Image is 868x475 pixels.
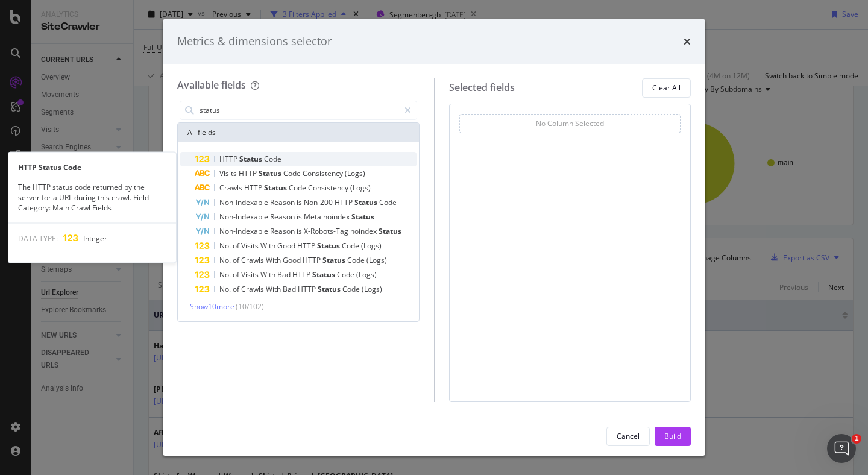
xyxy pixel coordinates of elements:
[356,269,377,280] span: (Logs)
[241,284,266,294] span: Crawls
[366,255,387,265] span: (Logs)
[233,255,241,265] span: of
[283,255,303,265] span: Good
[260,241,277,251] span: With
[219,168,239,178] span: Visits
[219,269,233,280] span: No.
[684,34,691,49] div: times
[297,212,304,222] span: is
[303,255,322,265] span: HTTP
[297,241,317,251] span: HTTP
[270,197,297,207] span: Reason
[297,197,304,207] span: is
[617,431,640,441] div: Cancel
[354,197,379,207] span: Status
[163,19,705,456] div: modal
[233,241,241,251] span: of
[347,255,366,265] span: Code
[342,241,361,251] span: Code
[345,168,365,178] span: (Logs)
[350,183,371,193] span: (Logs)
[259,168,283,178] span: Status
[283,168,303,178] span: Code
[219,212,270,222] span: Non-Indexable
[266,284,283,294] span: With
[351,212,374,222] span: Status
[304,226,350,236] span: X-Robots-Tag
[241,269,260,280] span: Visits
[177,34,332,49] div: Metrics & dimensions selector
[379,226,401,236] span: Status
[264,154,281,164] span: Code
[304,212,323,222] span: Meta
[219,154,239,164] span: HTTP
[239,168,259,178] span: HTTP
[241,255,266,265] span: Crawls
[219,241,233,251] span: No.
[277,241,297,251] span: Good
[198,101,399,119] input: Search by field name
[342,284,362,294] span: Code
[177,78,246,92] div: Available fields
[303,168,345,178] span: Consistency
[318,284,342,294] span: Status
[317,241,342,251] span: Status
[298,284,318,294] span: HTTP
[304,197,335,207] span: Non-200
[178,123,419,142] div: All fields
[827,434,856,463] iframe: Intercom live chat
[292,269,312,280] span: HTTP
[449,81,515,95] div: Selected fields
[233,284,241,294] span: of
[652,83,681,93] div: Clear All
[190,301,234,312] span: Show 10 more
[308,183,350,193] span: Consistency
[233,269,241,280] span: of
[323,212,351,222] span: noindex
[361,241,382,251] span: (Logs)
[335,197,354,207] span: HTTP
[219,255,233,265] span: No.
[536,118,604,128] div: No Column Selected
[236,301,264,312] span: ( 10 / 102 )
[852,434,861,444] span: 1
[260,269,277,280] span: With
[239,154,264,164] span: Status
[289,183,308,193] span: Code
[266,255,283,265] span: With
[297,226,304,236] span: is
[350,226,379,236] span: noindex
[219,183,244,193] span: Crawls
[219,226,270,236] span: Non-Indexable
[655,427,691,446] button: Build
[322,255,347,265] span: Status
[362,284,382,294] span: (Logs)
[219,197,270,207] span: Non-Indexable
[642,78,691,98] button: Clear All
[664,431,681,441] div: Build
[8,162,176,172] div: HTTP Status Code
[312,269,337,280] span: Status
[277,269,292,280] span: Bad
[283,284,298,294] span: Bad
[606,427,650,446] button: Cancel
[244,183,264,193] span: HTTP
[379,197,397,207] span: Code
[270,226,297,236] span: Reason
[241,241,260,251] span: Visits
[270,212,297,222] span: Reason
[337,269,356,280] span: Code
[264,183,289,193] span: Status
[219,284,233,294] span: No.
[8,182,176,213] div: The HTTP status code returned by the server for a URL during this crawl. Field Category: Main Cra...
